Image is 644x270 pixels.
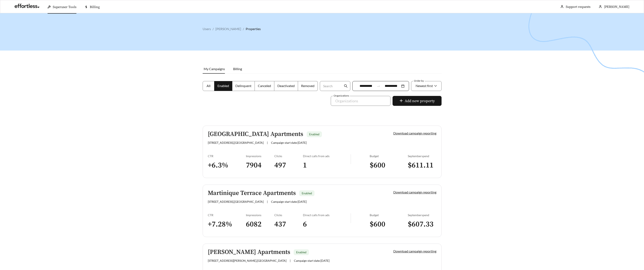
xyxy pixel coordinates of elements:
[408,154,436,158] div: September spend
[399,99,403,103] span: plus
[277,84,295,88] span: Deactivated
[271,200,307,203] span: Campaign start date: [DATE]
[208,141,264,144] span: [STREET_ADDRESS] , [GEOGRAPHIC_DATA]
[274,213,303,217] div: Clicks
[303,220,351,229] h3: 6
[290,259,291,262] span: |
[408,161,436,170] h3: $ 611.11
[301,84,314,88] span: Removed
[344,84,348,88] span: search
[271,141,307,144] span: Campaign start date: [DATE]
[294,259,330,262] span: Campaign start date: [DATE]
[296,250,306,254] span: Enabled
[208,190,296,197] h5: Martinique Terrace Apartments
[370,154,408,158] div: Budget
[53,5,76,9] span: Superuser Tools
[246,220,275,229] h3: 6082
[303,154,351,158] div: Direct calls from ads
[246,213,275,217] div: Impressions
[208,259,286,262] span: [STREET_ADDRESS][PERSON_NAME] , [GEOGRAPHIC_DATA]
[208,213,246,217] div: CTR
[235,84,251,88] span: Delinquent
[207,84,210,88] span: All
[208,249,290,256] h5: [PERSON_NAME] Apartments
[203,126,442,178] a: [GEOGRAPHIC_DATA] ApartmentsEnabled[STREET_ADDRESS],[GEOGRAPHIC_DATA]|Campaign start date:[DATE]D...
[303,161,351,170] h3: 1
[208,200,264,203] span: [STREET_ADDRESS] , [GEOGRAPHIC_DATA]
[204,67,225,71] span: My Campaigns
[377,84,380,88] span: swap-right
[405,98,435,104] span: Add new property
[303,213,351,217] div: Direct calls from ads
[90,5,100,9] span: Billing
[208,154,246,158] div: CTR
[393,249,436,253] a: Download campaign reporting
[566,5,590,9] a: Support requests
[309,132,319,136] span: Enabled
[233,67,242,71] span: Billing
[393,190,436,194] a: Download campaign reporting
[203,185,442,237] a: Martinique Terrace ApartmentsEnabled[STREET_ADDRESS],[GEOGRAPHIC_DATA]|Campaign start date:[DATE]...
[217,84,229,88] span: Enabled
[393,96,442,106] button: plusAdd new property
[208,131,303,138] h5: [GEOGRAPHIC_DATA] Apartments
[274,220,303,229] h3: 437
[370,161,408,170] h3: $ 600
[370,213,408,217] div: Budget
[408,220,436,229] h3: $ 607.33
[408,213,436,217] div: September spend
[274,154,303,158] div: Clicks
[208,161,246,170] h3: + 6.3 %
[267,141,268,144] span: |
[258,84,271,88] span: Canceled
[416,84,433,88] span: Newest first
[246,154,275,158] div: Impressions
[274,161,303,170] h3: 497
[302,191,312,195] span: Enabled
[267,200,268,203] span: |
[393,131,436,135] a: Download campaign reporting
[377,84,380,88] span: to
[208,220,246,229] h3: + 7.28 %
[246,161,275,170] h3: 7904
[604,5,629,9] span: [PERSON_NAME]
[370,220,408,229] h3: $ 600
